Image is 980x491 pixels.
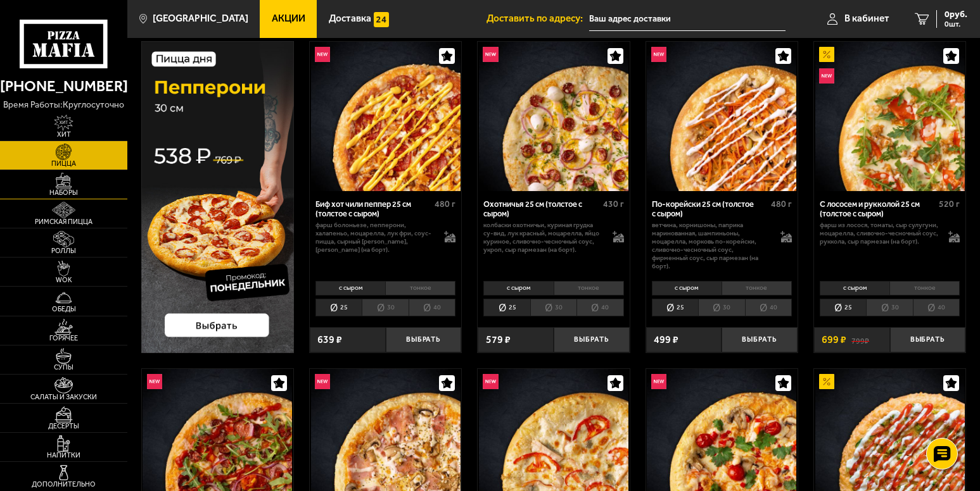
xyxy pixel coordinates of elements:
li: с сыром [315,281,385,295]
img: Акционный [819,374,834,389]
span: 0 шт. [945,20,967,28]
li: тонкое [385,281,455,295]
img: Новинка [483,47,498,62]
li: тонкое [554,281,624,295]
s: 799 ₽ [851,335,869,345]
span: 699 ₽ [822,335,846,345]
span: Доставить по адресу: [487,14,589,23]
img: Охотничья 25 см (толстое с сыром) [479,42,628,191]
img: Акционный [819,47,834,62]
img: Новинка [147,374,162,389]
a: НовинкаПо-корейски 25 см (толстое с сыром) [646,42,798,191]
span: 499 ₽ [654,335,678,345]
li: тонкое [722,281,792,295]
img: По-корейски 25 см (толстое с сыром) [647,42,796,191]
span: В кабинет [844,14,889,23]
button: Выбрать [722,327,798,352]
span: Санкт-Петербург, Среднерогатская улица, 16к2 [589,8,785,31]
li: с сыром [820,281,889,295]
p: колбаски охотничьи, куриная грудка су-вид, лук красный, моцарелла, яйцо куриное, сливочно-чесночн... [483,221,602,254]
img: С лососем и рукколой 25 см (толстое с сыром) [815,42,965,191]
li: 30 [362,299,408,316]
button: Выбрать [386,327,462,352]
span: 480 г [771,199,792,209]
img: Новинка [819,68,834,84]
span: 639 ₽ [317,335,342,345]
p: фарш болоньезе, пепперони, халапеньо, моцарелла, лук фри, соус-пицца, сырный [PERSON_NAME], [PERS... [315,221,434,254]
img: Биф хот чили пеппер 25 см (толстое с сыром) [311,42,461,191]
li: 25 [652,299,698,316]
img: Новинка [483,374,498,389]
img: Новинка [315,47,330,62]
li: 25 [315,299,362,316]
span: 0 руб. [945,10,967,19]
p: ветчина, корнишоны, паприка маринованная, шампиньоны, моцарелла, морковь по-корейски, сливочно-че... [652,221,770,270]
span: 480 г [435,199,455,209]
li: 40 [576,299,623,316]
span: Акции [272,14,305,23]
li: 25 [820,299,866,316]
li: с сыром [483,281,553,295]
li: 30 [530,299,576,316]
span: 579 ₽ [486,335,511,345]
a: НовинкаБиф хот чили пеппер 25 см (толстое с сыром) [310,42,461,191]
button: Выбрать [554,327,630,352]
div: С лососем и рукколой 25 см (толстое с сыром) [820,199,936,219]
li: 40 [745,299,792,316]
img: Новинка [651,374,666,389]
img: Новинка [651,47,666,62]
div: Биф хот чили пеппер 25 см (толстое с сыром) [315,199,431,219]
li: 30 [866,299,912,316]
img: 15daf4d41897b9f0e9f617042186c801.svg [374,12,389,27]
button: Выбрать [890,327,966,352]
span: Доставка [329,14,371,23]
li: 25 [483,299,530,316]
img: Новинка [315,374,330,389]
input: Ваш адрес доставки [589,8,785,31]
div: По-корейски 25 см (толстое с сыром) [652,199,768,219]
span: 430 г [603,199,624,209]
li: тонкое [889,281,960,295]
div: Охотничья 25 см (толстое с сыром) [483,199,599,219]
span: [GEOGRAPHIC_DATA] [153,14,248,23]
li: 40 [913,299,960,316]
p: фарш из лосося, томаты, сыр сулугуни, моцарелла, сливочно-чесночный соус, руккола, сыр пармезан (... [820,221,938,246]
a: АкционныйНовинкаС лососем и рукколой 25 см (толстое с сыром) [814,42,965,191]
li: 30 [698,299,744,316]
span: 520 г [939,199,960,209]
li: с сыром [652,281,722,295]
a: НовинкаОхотничья 25 см (толстое с сыром) [478,42,629,191]
li: 40 [409,299,455,316]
